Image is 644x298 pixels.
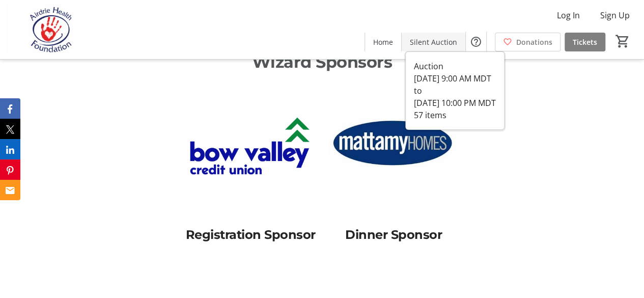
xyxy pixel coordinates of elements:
button: Sign Up [592,7,638,23]
div: Auction [414,60,496,72]
div: to [414,85,496,97]
span: Home [373,37,393,47]
p: Wizard Sponsors [114,50,530,74]
div: [DATE] 9:00 AM MDT [414,72,496,85]
span: Tickets [573,37,597,47]
a: Donations [495,33,561,51]
a: Tickets [565,33,605,51]
img: Airdrie Health Foundation's Logo [6,4,97,55]
button: Cart [613,32,632,50]
img: <p>Registration Sponsor</p> logo [185,83,316,213]
span: Log In [557,9,580,21]
p: Dinner Sponsor [328,226,459,244]
span: Silent Auction [410,37,457,47]
img: <p>Dinner Sponsor</p> logo [328,83,459,213]
div: 57 items [414,109,496,121]
button: Help [466,32,486,52]
p: Registration Sponsor [185,226,316,244]
span: Sign Up [600,9,630,21]
a: Home [365,33,401,51]
a: Silent Auction [402,33,465,51]
span: Donations [516,37,552,47]
div: [DATE] 10:00 PM MDT [414,97,496,109]
button: Log In [549,7,588,23]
